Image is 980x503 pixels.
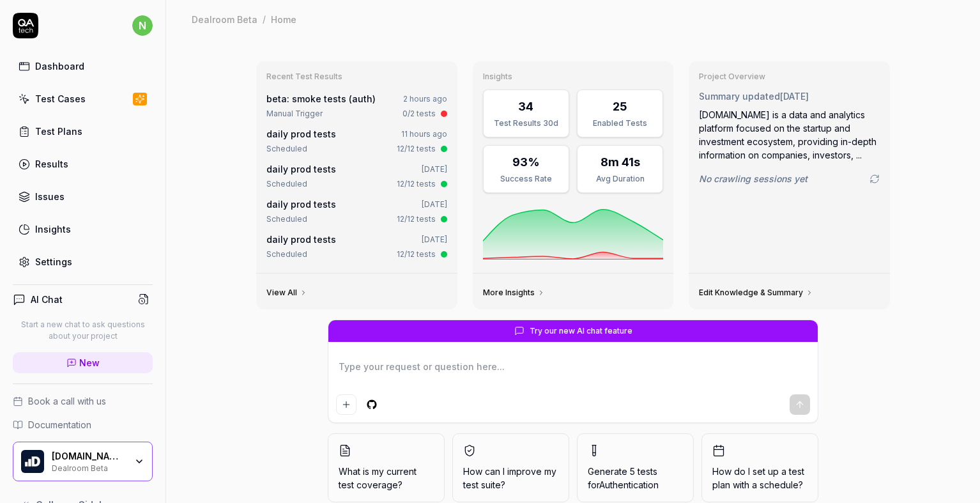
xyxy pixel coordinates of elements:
time: 2 hours ago [403,94,447,104]
button: n [132,13,153,38]
span: What is my current test coverage? [339,465,434,491]
a: Edit Knowledge & Summary [699,288,813,298]
div: / [263,13,266,26]
a: Test Cases [13,86,153,111]
div: Results [35,157,68,171]
button: How can I improve my test suite? [452,433,569,502]
h3: Insights [483,72,664,82]
div: Insights [35,222,71,236]
div: 8m 41s [601,153,640,171]
div: Avg Duration [585,173,655,185]
div: 12/12 tests [397,249,436,260]
div: [DOMAIN_NAME] is a data and analytics platform focused on the startup and investment ecosystem, p... [699,108,880,162]
button: What is my current test coverage? [328,433,445,502]
span: No crawling sessions yet [699,172,808,185]
div: 12/12 tests [397,178,436,190]
a: beta: smoke tests (auth)2 hours agoManual Trigger0/2 tests [264,89,450,122]
a: Book a call with us [13,394,153,408]
a: daily prod tests [266,128,336,139]
div: 25 [613,98,627,115]
a: daily prod tests[DATE]Scheduled12/12 tests [264,160,450,192]
span: Try our new AI chat feature [530,325,632,337]
span: Summary updated [699,91,780,102]
div: Success Rate [491,173,561,185]
a: beta: smoke tests (auth) [266,93,376,104]
div: 93% [512,153,540,171]
div: Dealroom Beta [192,13,257,26]
a: daily prod tests[DATE]Scheduled12/12 tests [264,195,450,228]
a: Go to crawling settings [869,174,880,184]
div: Dealroom.co B.V. [52,451,126,462]
time: 11 hours ago [401,129,447,139]
a: View All [266,288,307,298]
div: Manual Trigger [266,108,323,120]
a: Insights [13,217,153,242]
div: 0/2 tests [402,108,436,120]
span: New [79,356,100,369]
h4: AI Chat [31,293,63,306]
div: 34 [518,98,533,115]
h3: Recent Test Results [266,72,447,82]
h3: Project Overview [699,72,880,82]
button: Generate 5 tests forAuthentication [577,433,694,502]
div: Scheduled [266,249,307,260]
a: More Insights [483,288,545,298]
div: Test Cases [35,92,86,105]
div: Scheduled [266,143,307,155]
div: Issues [35,190,65,203]
button: Add attachment [336,394,356,415]
a: Test Plans [13,119,153,144]
a: Issues [13,184,153,209]
span: How can I improve my test suite? [463,465,558,491]
time: [DATE] [780,91,809,102]
div: 12/12 tests [397,143,436,155]
span: Book a call with us [28,394,106,408]
span: How do I set up a test plan with a schedule? [712,465,808,491]
div: Test Results 30d [491,118,561,129]
button: Dealroom.co B.V. Logo[DOMAIN_NAME] B.V.Dealroom Beta [13,442,153,481]
span: n [132,15,153,36]
time: [DATE] [422,235,447,244]
div: Dealroom Beta [52,462,126,472]
a: Results [13,151,153,176]
img: Dealroom.co B.V. Logo [21,450,44,473]
a: Documentation [13,418,153,431]
span: Generate 5 tests for Authentication [588,466,659,490]
div: Test Plans [35,125,82,138]
a: daily prod tests [266,164,336,174]
div: Home [271,13,296,26]
a: Dashboard [13,54,153,79]
a: daily prod tests [266,199,336,210]
div: Settings [35,255,72,268]
span: Documentation [28,418,91,431]
div: 12/12 tests [397,213,436,225]
time: [DATE] [422,164,447,174]
div: Enabled Tests [585,118,655,129]
time: [DATE] [422,199,447,209]
div: Dashboard [35,59,84,73]
a: daily prod tests11 hours agoScheduled12/12 tests [264,125,450,157]
a: daily prod tests [266,234,336,245]
div: Scheduled [266,213,307,225]
p: Start a new chat to ask questions about your project [13,319,153,342]
button: How do I set up a test plan with a schedule? [701,433,818,502]
div: Scheduled [266,178,307,190]
a: Settings [13,249,153,274]
a: daily prod tests[DATE]Scheduled12/12 tests [264,230,450,263]
a: New [13,352,153,373]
